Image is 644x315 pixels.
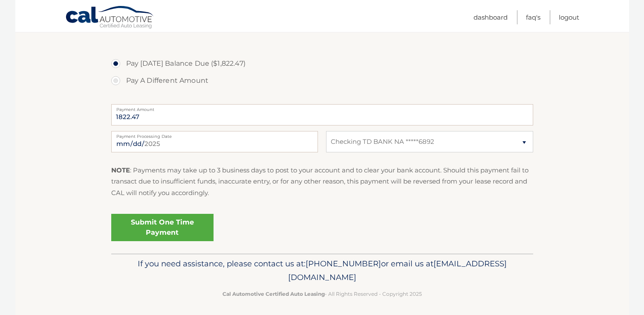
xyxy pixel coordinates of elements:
p: : Payments may take up to 3 business days to post to your account and to clear your bank account.... [111,165,533,198]
a: Cal Automotive [65,6,155,30]
p: If you need assistance, please contact us at: or email us at [117,257,528,284]
a: Dashboard [474,10,508,24]
span: [PHONE_NUMBER] [306,259,381,268]
label: Pay A Different Amount [111,72,533,89]
a: Logout [559,10,579,24]
input: Payment Amount [111,104,533,125]
input: Payment Date [111,131,318,152]
a: FAQ's [526,10,540,24]
strong: NOTE [111,166,130,174]
span: [EMAIL_ADDRESS][DOMAIN_NAME] [288,259,507,282]
p: - All Rights Reserved - Copyright 2025 [117,289,528,298]
label: Payment Amount [111,104,533,111]
strong: Cal Automotive Certified Auto Leasing [222,291,325,297]
label: Payment Processing Date [111,131,318,138]
label: Pay [DATE] Balance Due ($1,822.47) [111,55,533,72]
a: Submit One Time Payment [111,214,214,241]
